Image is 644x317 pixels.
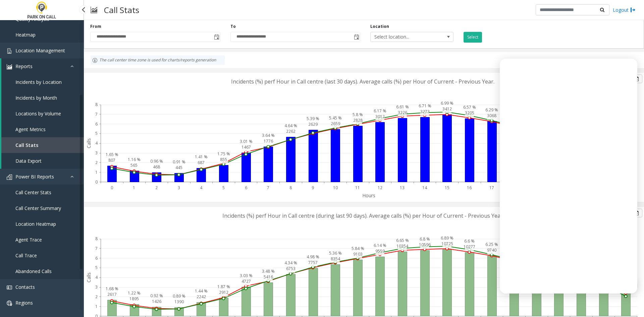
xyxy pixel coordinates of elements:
[15,189,51,196] span: Call Center Stats
[312,185,314,191] text: 9
[106,152,118,157] text: 1.65 %
[15,173,54,180] span: Power BI Reports
[95,246,98,251] text: 7
[129,296,139,302] text: 1895
[174,299,184,305] text: 1390
[95,121,98,127] text: 6
[441,100,453,106] text: 6.99 %
[1,90,84,106] a: Incidents by Month
[173,293,185,299] text: 0.89 %
[95,265,98,270] text: 5
[15,63,33,69] span: Reports
[86,272,92,282] text: Calls
[613,6,636,13] a: Logout
[15,32,36,38] span: Heatmap
[353,112,363,117] text: 5.8 %
[15,126,46,133] span: Agent Metrics
[130,162,138,168] text: 565
[241,144,251,150] text: 1467
[240,273,253,278] text: 3.03 %
[219,289,228,295] text: 2912
[375,248,385,254] text: 9559
[153,164,160,170] text: 468
[355,185,360,191] text: 11
[1,74,84,90] a: Incidents by Location
[284,123,297,128] text: 4.64 %
[86,138,92,148] text: Calls
[150,293,163,299] text: 0.92 %
[15,142,38,148] span: Call Stats
[222,212,504,219] text: Incidents (%) perf Hour in Call centre (during last 90 days). Average calls (%) per Hour of Curre...
[220,157,227,162] text: 855
[262,268,275,274] text: 3.48 %
[95,169,98,175] text: 1
[374,243,386,248] text: 6.14 %
[445,185,449,191] text: 15
[198,160,205,165] text: 687
[133,185,135,191] text: 1
[398,110,407,115] text: 3226
[1,153,84,169] a: Data Export
[485,107,498,113] text: 6.29 %
[442,106,452,112] text: 3412
[264,138,273,144] text: 1776
[173,159,185,165] text: 0.91 %
[95,111,98,117] text: 7
[464,244,475,250] text: 10277
[128,157,141,162] text: 1.16 %
[95,294,98,300] text: 2
[241,278,251,284] text: 4727
[307,116,319,121] text: 5.39 %
[106,286,118,292] text: 1.68 %
[15,79,62,85] span: Incidents by Location
[15,300,33,306] span: Regions
[95,150,98,156] text: 3
[92,58,98,63] img: infoIcon.svg
[230,23,236,30] label: To
[15,236,42,243] span: Agent Trace
[487,113,496,118] text: 3068
[286,128,296,134] text: 2262
[374,108,386,114] text: 6.17 %
[195,154,208,160] text: 1.41 %
[195,288,208,294] text: 1.44 %
[467,185,472,191] text: 16
[95,304,98,309] text: 1
[95,179,98,185] text: 0
[91,2,97,18] img: pageIcon
[464,32,482,43] button: Select
[422,185,427,191] text: 14
[264,274,273,280] text: 5416
[267,185,269,191] text: 7
[15,205,61,211] span: Call Center Summary
[419,242,431,248] text: 10596
[1,137,84,153] a: Call Stats
[1,58,84,74] a: Reports
[178,185,180,191] text: 3
[231,78,494,85] text: Incidents (%) perf Hour in Call centre (last 30 days). Average calls (%) per Hour of Current - Pr...
[308,260,318,265] text: 7757
[155,185,158,191] text: 2
[1,121,84,137] a: Agent Metrics
[15,110,61,117] span: Locations by Volume
[375,114,385,119] text: 3012
[362,192,375,199] text: Hours
[463,104,476,110] text: 6.57 %
[396,243,409,249] text: 10354
[371,32,437,42] span: Select location...
[90,23,101,30] label: From
[95,160,98,165] text: 2
[245,185,247,191] text: 6
[329,115,342,121] text: 5.45 %
[485,242,498,247] text: 6.25 %
[352,246,364,251] text: 5.84 %
[175,165,182,170] text: 445
[329,250,342,256] text: 5.36 %
[7,174,12,180] img: 'icon'
[217,284,230,289] text: 1.87 %
[487,247,496,253] text: 9740
[240,139,253,144] text: 3.01 %
[150,158,163,164] text: 0.96 %
[333,185,338,191] text: 10
[15,268,52,274] span: Abandoned Calls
